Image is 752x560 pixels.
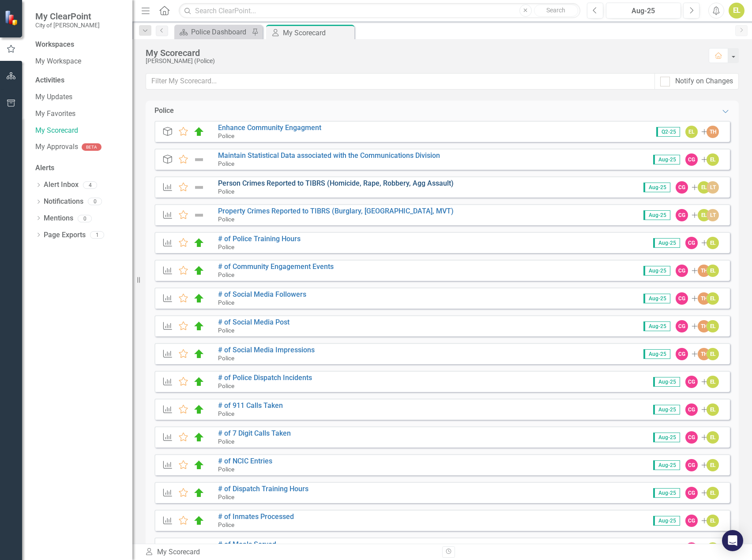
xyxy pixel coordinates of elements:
a: My Favorites [35,109,124,119]
a: # of 911 Calls Taken [218,401,283,410]
div: EL [707,487,719,499]
small: City of [PERSON_NAME] [35,22,100,29]
div: CG [676,209,688,221]
a: Police Dashboard [177,26,249,37]
div: EL [698,209,710,221]
div: Notify on Changes [675,76,733,86]
div: EL [707,403,719,416]
div: CG [676,181,688,194]
img: On Target [193,543,205,554]
a: My Updates [35,92,124,102]
div: Activities [35,75,124,86]
span: Q2-25 [656,127,680,137]
div: CG [685,431,698,444]
div: TH [698,348,710,360]
div: EL [707,265,719,277]
div: Aug-25 [609,6,678,16]
button: Search [534,4,578,17]
a: # of Police Training Hours [218,235,301,243]
img: On Target [193,404,205,415]
div: LT [707,209,719,221]
div: CG [685,487,698,499]
div: EL [707,542,719,555]
div: EL [707,431,719,444]
div: EL [707,348,719,360]
span: Aug-25 [653,405,680,414]
small: Police [218,410,234,417]
div: CG [676,348,688,360]
div: CG [676,265,688,277]
img: On Target [193,488,205,498]
div: CG [685,153,698,166]
a: # of Community Engagement Events [218,262,334,271]
small: Police [218,160,234,167]
small: Police [218,216,234,223]
span: Aug-25 [653,377,680,387]
a: My Approvals [35,142,78,152]
div: 4 [83,181,97,189]
a: My Workspace [35,56,124,67]
div: CG [685,403,698,416]
small: Police [218,521,234,528]
div: EL [729,3,744,19]
a: # of Inmates Processed [218,512,294,521]
small: Police [218,271,234,278]
span: Aug-25 [653,155,680,164]
img: On Target [193,377,205,387]
span: Aug-25 [643,321,670,331]
div: EL [707,515,719,527]
img: On Target [193,321,205,332]
span: Aug-25 [643,294,670,303]
img: On Target [193,432,205,443]
input: Search ClearPoint... [179,3,580,19]
small: Police [218,188,234,195]
a: Person Crimes Reported to TIBRS (Homicide, Rape, Robbery, Agg Assault) [218,179,454,187]
div: CG [676,320,688,332]
div: EL [707,153,719,166]
img: On Target [193,515,205,526]
span: Aug-25 [653,488,680,498]
img: On Target [193,293,205,304]
div: EL [707,459,719,471]
div: EL [698,181,710,194]
span: Aug-25 [653,460,680,470]
a: # of Social Media Impressions [218,346,315,354]
img: ClearPoint Strategy [4,10,20,25]
div: CG [685,459,698,471]
div: CG [685,237,698,249]
div: EL [707,376,719,388]
img: Not Defined [193,210,205,220]
small: Police [218,243,234,250]
div: EL [707,292,719,305]
a: Alert Inbox [44,180,79,190]
span: Aug-25 [653,516,680,526]
span: Aug-25 [643,183,670,192]
small: Police [218,438,234,445]
div: TH [698,320,710,332]
div: TH [698,265,710,277]
div: 0 [88,198,102,205]
div: Workspaces [35,40,74,50]
a: Mentions [44,213,73,224]
a: Page Exports [44,230,86,240]
img: Not Defined [193,182,205,193]
div: Police [154,106,174,116]
img: On Target [193,127,205,137]
a: # of NCIC Entries [218,457,272,465]
span: Aug-25 [643,210,670,220]
small: Police [218,466,234,473]
div: [PERSON_NAME] (Police) [146,58,700,64]
span: Aug-25 [643,349,670,359]
a: My Scorecard [35,126,124,136]
div: CG [676,292,688,305]
div: CG [685,376,698,388]
a: # of Dispatch Training Hours [218,485,308,493]
div: Police Dashboard [191,26,249,37]
span: My ClearPoint [35,11,100,22]
img: On Target [193,265,205,276]
span: Aug-25 [653,433,680,442]
div: EL [685,126,698,138]
div: TH [707,126,719,138]
a: # of Police Dispatch Incidents [218,373,312,382]
a: Maintain Statistical Data associated with the Communications Division [218,151,440,160]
